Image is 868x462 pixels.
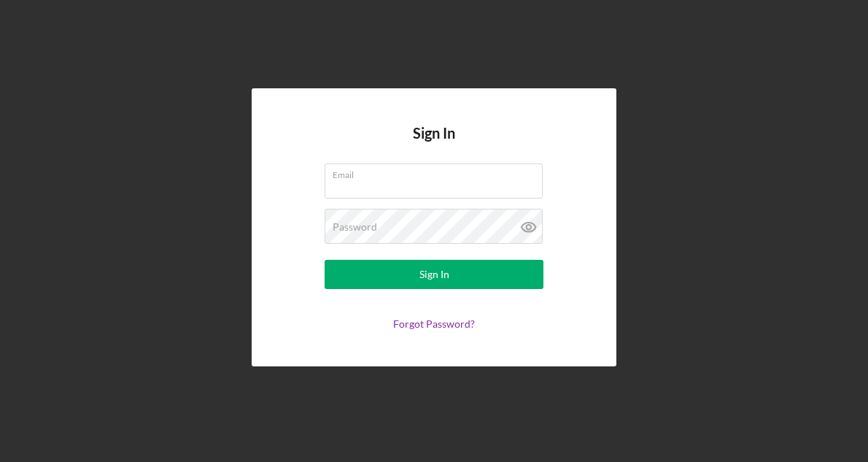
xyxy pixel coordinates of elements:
[333,164,543,180] label: Email
[419,260,449,289] div: Sign In
[333,221,377,233] label: Password
[325,260,543,289] button: Sign In
[413,125,455,163] h4: Sign In
[393,317,475,330] a: Forgot Password?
